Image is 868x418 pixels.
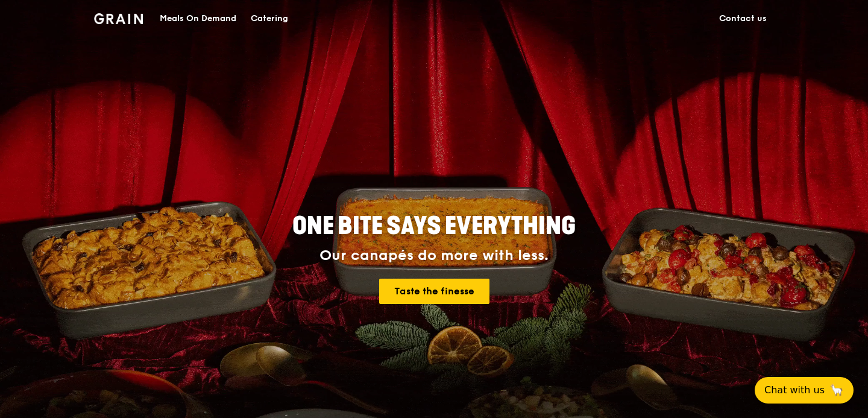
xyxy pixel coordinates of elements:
[712,1,774,37] a: Contact us
[764,383,825,397] span: Chat with us
[829,383,844,397] span: 🦙
[94,13,143,24] img: Grain
[755,377,854,404] button: Chat with us🦙
[217,247,651,264] div: Our canapés do more with less.
[292,212,576,241] span: ONE BITE SAYS EVERYTHING
[160,1,236,37] div: Meals On Demand
[379,279,489,304] a: Taste the finesse
[251,1,288,37] div: Catering
[244,1,295,37] a: Catering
